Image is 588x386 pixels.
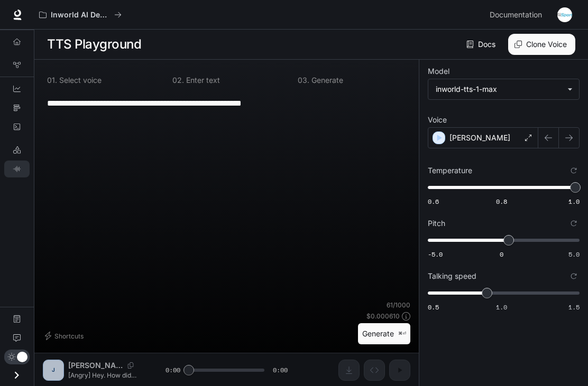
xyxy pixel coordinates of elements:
[500,250,503,259] span: 0
[4,57,30,73] a: Graph Registry
[428,68,449,75] p: Model
[436,84,562,95] div: inworld-tts-1-max
[358,323,410,345] button: Generate⌘⏎
[428,220,445,227] p: Pitch
[568,250,580,259] span: 5.0
[496,197,507,206] span: 0.8
[554,4,575,25] button: User avatar
[51,11,110,20] p: Inworld AI Demos
[568,270,580,282] button: Reset to default
[4,161,30,177] a: TTS Playground
[508,34,575,55] button: Clone Voice
[4,142,30,158] a: LLM Playground
[485,4,550,25] a: Documentation
[464,34,500,55] a: Docs
[428,197,439,206] span: 0.6
[4,99,30,116] a: Traces
[428,167,472,174] p: Temperature
[428,116,447,124] p: Voice
[428,303,439,312] span: 0.5
[47,34,141,55] h1: TTS Playground
[449,133,510,143] p: [PERSON_NAME]
[309,77,343,84] p: Generate
[557,7,572,22] img: User avatar
[428,272,476,280] p: Talking speed
[4,33,30,50] a: Overview
[490,8,542,22] span: Documentation
[496,303,507,312] span: 1.0
[4,80,30,97] a: Dashboards
[366,312,400,321] p: $ 0.000610
[568,197,580,206] span: 1.0
[57,77,102,84] p: Select voice
[568,303,580,312] span: 1.5
[184,77,220,84] p: Enter text
[568,165,580,176] button: Reset to default
[4,118,30,135] a: Logs
[4,310,30,327] a: Documentation
[428,250,443,259] span: -5.0
[4,329,30,346] a: Feedback
[34,4,126,25] button: All workspaces
[568,218,580,229] button: Reset to default
[172,77,184,84] p: 0 2 .
[398,331,406,337] p: ⌘⏎
[17,351,27,362] span: Dark mode toggle
[5,364,29,386] button: Open drawer
[298,77,309,84] p: 0 3 .
[387,300,410,309] p: 61 / 1000
[428,79,579,99] div: inworld-tts-1-max
[43,327,88,344] button: Shortcuts
[47,77,57,84] p: 0 1 .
